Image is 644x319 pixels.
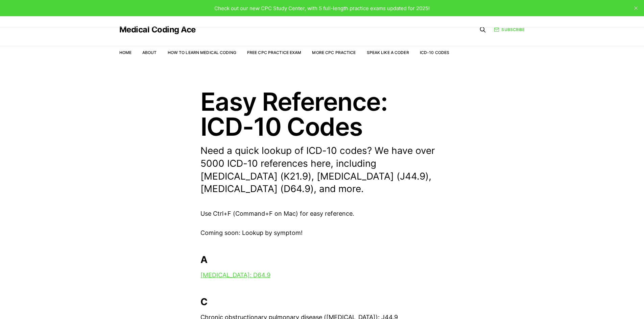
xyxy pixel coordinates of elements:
p: Coming soon: Lookup by symptom! [200,228,444,238]
span: Check out our new CPC Study Center, with 5 full-length practice exams updated for 2025! [214,5,430,11]
a: About [142,50,157,55]
p: Need a quick lookup of ICD-10 codes? We have over 5000 ICD-10 references here, including [MEDICAL... [200,144,444,195]
button: close [630,3,641,14]
h1: Easy Reference: ICD-10 Codes [200,89,444,139]
a: ICD-10 Codes [420,50,449,55]
h2: A [200,254,444,265]
a: How to Learn Medical Coding [168,50,236,55]
a: Subscribe [494,26,525,33]
a: Free CPC Practice Exam [247,50,302,55]
p: Use Ctrl+F (Command+F on Mac) for easy reference. [200,209,444,219]
a: Speak Like a Coder [367,50,409,55]
a: More CPC Practice [312,50,356,55]
iframe: portal-trigger [534,286,644,319]
a: [MEDICAL_DATA]: D64.9 [200,271,270,278]
a: Home [119,50,132,55]
a: Medical Coding Ace [119,26,196,34]
h2: C [200,296,444,307]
